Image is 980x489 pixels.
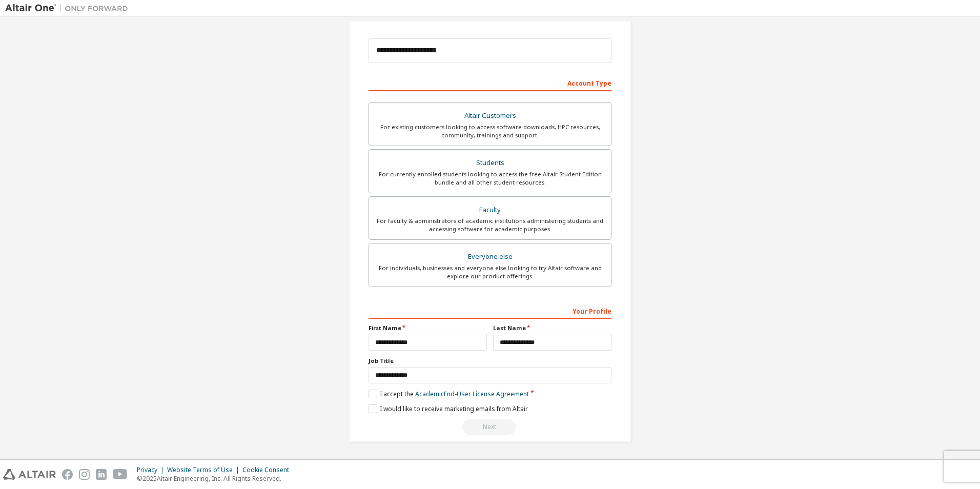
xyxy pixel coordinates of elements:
a: Academic End-User License Agreement [415,390,529,398]
div: For faculty & administrators of academic institutions administering students and accessing softwa... [375,217,605,233]
div: Read and acccept EULA to continue [369,419,611,435]
div: Altair Customers [375,109,605,123]
div: For existing customers looking to access software downloads, HPC resources, community, trainings ... [375,123,605,139]
label: I accept the [369,390,529,398]
div: Cookie Consent [242,466,295,474]
img: facebook.svg [62,469,73,480]
label: Last Name [493,324,611,332]
div: Account Type [369,74,611,91]
div: Privacy [137,466,167,474]
label: Job Title [369,357,611,365]
label: First Name [369,324,487,332]
p: © 2025 Altair Engineering, Inc. All Rights Reserved. [137,474,295,483]
div: Everyone else [375,250,605,264]
div: For individuals, businesses and everyone else looking to try Altair software and explore our prod... [375,264,605,280]
img: Altair One [5,3,133,13]
img: linkedin.svg [96,469,107,480]
img: instagram.svg [79,469,90,480]
img: youtube.svg [113,469,128,480]
div: Website Terms of Use [167,466,242,474]
div: Faculty [375,203,605,217]
img: altair_logo.svg [3,469,56,480]
div: Students [375,156,605,170]
label: I would like to receive marketing emails from Altair [369,404,528,413]
div: For currently enrolled students looking to access the free Altair Student Edition bundle and all ... [375,170,605,187]
div: Your Profile [369,302,611,319]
